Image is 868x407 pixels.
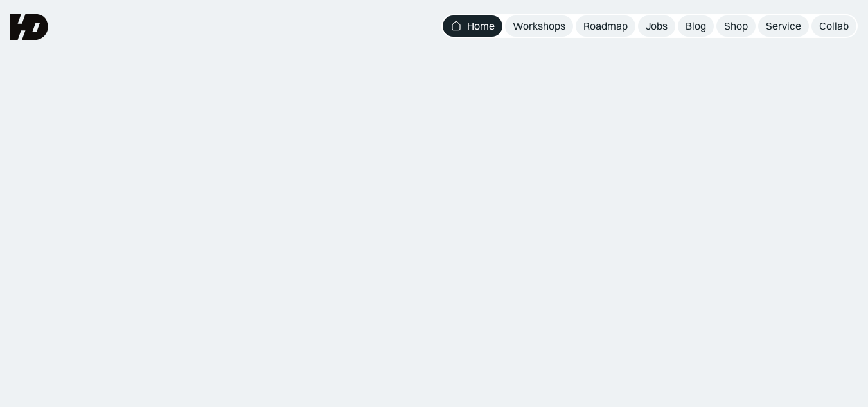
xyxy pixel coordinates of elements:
div: Jobs [646,19,668,33]
a: Home [443,15,502,37]
a: Roadmap [576,15,635,37]
div: Roadmap [583,19,628,33]
div: Home [467,19,495,33]
div: Blog [686,19,706,33]
a: Service [758,15,809,37]
a: Collab [811,15,856,37]
div: Workshops [513,19,565,33]
div: Service [766,19,801,33]
a: Shop [716,15,756,37]
div: Shop [724,19,748,33]
div: Collab [819,19,849,33]
a: Workshops [505,15,573,37]
a: Blog [678,15,714,37]
a: Jobs [638,15,675,37]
